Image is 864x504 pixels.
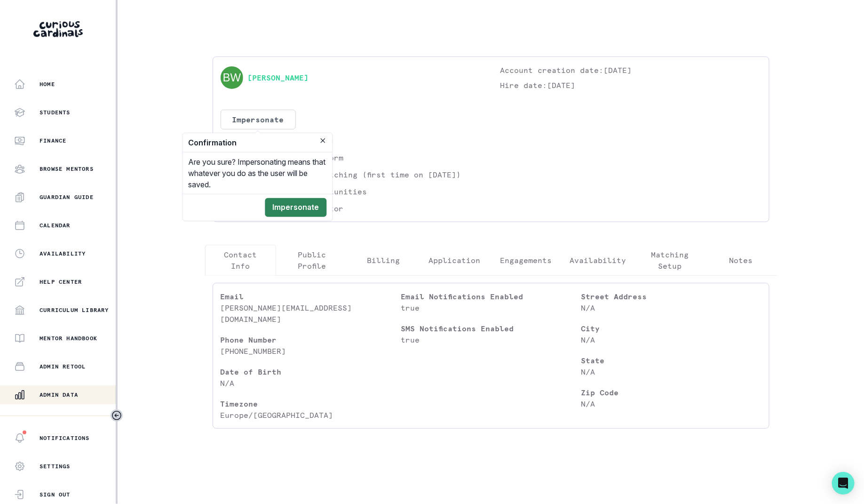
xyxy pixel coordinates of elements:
p: true [401,302,581,313]
p: Students [40,109,71,116]
p: Mentor Handbook [40,335,97,342]
p: Home [40,80,55,88]
p: Guardian Guide [40,193,94,201]
img: Curious Cardinals Logo [33,21,83,37]
p: [PERSON_NAME][EMAIL_ADDRESS][DOMAIN_NAME] [221,302,401,325]
p: Admin Retool [40,363,86,370]
img: svg [221,66,243,89]
p: Account creation date: [DATE] [500,64,761,76]
p: Email [221,291,401,302]
p: Curriculum Library [40,306,109,314]
button: Close [317,135,329,146]
p: Calendar [40,222,71,229]
p: Help Center [40,278,82,286]
p: Date of Birth [221,366,401,377]
p: Email Notifications Enabled [401,291,581,302]
p: Browse Mentors [40,165,94,173]
p: N/A [221,377,401,389]
p: Contact Info [213,249,269,272]
p: [PHONE_NUMBER] [221,345,401,357]
p: Street Address [581,291,761,302]
p: Availability [570,255,626,266]
p: Timezone [221,398,401,409]
p: Europe/[GEOGRAPHIC_DATA] [221,409,401,421]
p: City [581,323,761,334]
p: Public Profile [284,249,340,272]
p: Notifications [40,434,90,442]
p: N/A [581,366,761,377]
p: Notes [729,255,753,266]
p: Phone Number [221,334,401,345]
p: N/A [581,334,761,345]
div: Are you sure? Impersonating means that whatever you do as the user will be saved. [183,152,333,194]
p: Billing [367,255,400,266]
button: Impersonate [221,110,296,129]
p: N/A [581,398,761,409]
a: [PERSON_NAME] [248,72,309,83]
p: Availability [40,250,86,257]
p: Eligible for matching (first time on [DATE]) [259,169,461,180]
p: N/A [581,302,761,313]
p: Application [429,255,481,266]
p: Engagements [500,255,552,266]
header: Confirmation [183,133,333,152]
div: Open Intercom Messenger [832,472,855,495]
button: Impersonate [265,198,327,217]
p: State [581,355,761,366]
p: true [401,334,581,345]
p: SMS Notifications Enabled [401,323,581,334]
p: Sign Out [40,491,71,498]
p: Hire date: [DATE] [500,80,761,91]
p: Finance [40,137,66,144]
button: Toggle sidebar [111,409,123,422]
p: Zip Code [581,387,761,398]
p: Settings [40,463,71,470]
p: Matching Setup [642,249,698,272]
p: Admin Data [40,391,78,399]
